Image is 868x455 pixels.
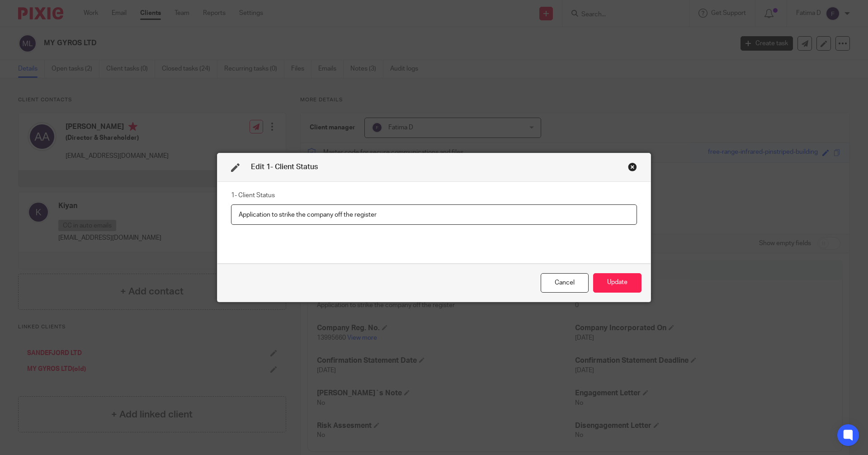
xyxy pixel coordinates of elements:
input: 1- Client Status [231,204,637,225]
span: Edit 1- Client Status [251,163,318,171]
label: 1- Client Status [231,191,275,200]
div: Close this dialog window [541,273,589,293]
div: Close this dialog window [628,162,637,171]
button: Update [593,273,642,293]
